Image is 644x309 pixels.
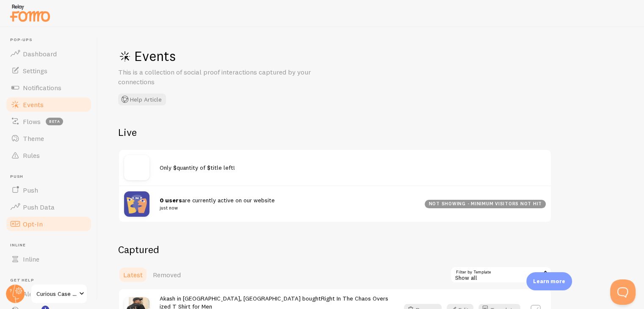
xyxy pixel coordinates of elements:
[118,266,148,283] a: Latest
[118,94,166,105] button: Help Article
[30,284,88,304] a: Curious Case Clothing
[10,174,92,179] span: Push
[36,289,77,299] span: Curious Case Clothing
[46,118,63,125] span: beta
[23,186,38,194] span: Push
[5,113,92,130] a: Flows beta
[450,266,552,283] div: Show all
[23,255,39,263] span: Inline
[153,270,181,279] span: Removed
[160,204,415,212] small: just now
[10,278,92,283] span: Get Help
[23,66,47,75] span: Settings
[124,191,149,217] img: pageviews.png
[5,45,92,62] a: Dashboard
[425,200,546,208] div: not showing - minimum visitors not hit
[5,199,92,215] a: Push Data
[533,277,565,285] p: Learn more
[5,130,92,147] a: Theme
[160,196,182,204] strong: 0 users
[5,147,92,164] a: Rules
[118,67,321,87] p: This is a collection of social proof interactions captured by your connections
[23,83,61,92] span: Notifications
[9,2,51,24] img: fomo-relay-logo-orange.svg
[10,243,92,248] span: Inline
[118,243,552,256] h2: Captured
[124,155,149,180] img: no_image.svg
[5,96,92,113] a: Events
[23,151,40,160] span: Rules
[160,196,415,212] span: are currently active on our website
[610,279,636,305] iframe: Help Scout Beacon - Open
[23,117,41,126] span: Flows
[23,50,57,58] span: Dashboard
[23,100,44,109] span: Events
[118,126,552,139] h2: Live
[5,215,92,232] a: Opt-In
[5,79,92,96] a: Notifications
[123,270,143,279] span: Latest
[10,37,92,43] span: Pop-ups
[5,62,92,79] a: Settings
[23,220,43,228] span: Opt-In
[5,251,92,268] a: Inline
[160,164,235,171] span: Only $quantity of $title left!
[23,134,44,143] span: Theme
[23,203,55,211] span: Push Data
[148,266,186,283] a: Removed
[5,182,92,199] a: Push
[526,272,572,290] div: Learn more
[118,47,372,65] h1: Events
